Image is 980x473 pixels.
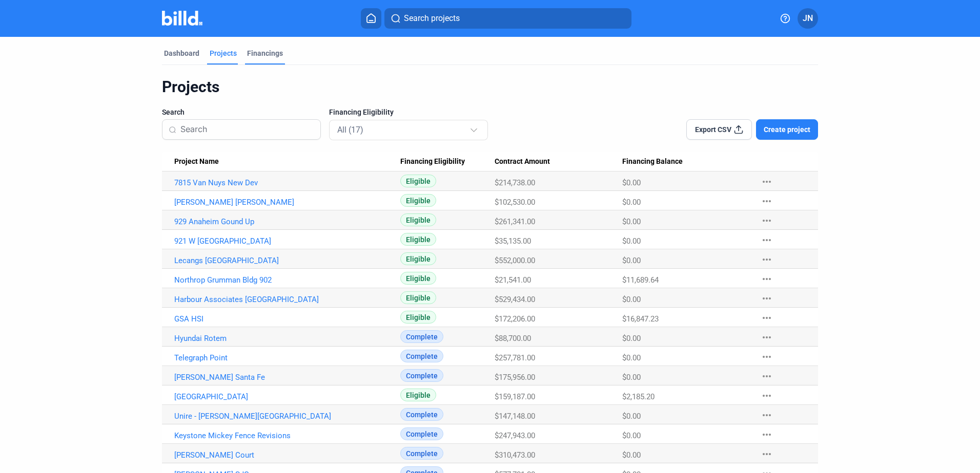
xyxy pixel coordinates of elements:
[162,77,818,97] div: Projects
[400,233,436,246] span: Eligible
[622,334,641,343] span: $0.00
[162,11,202,26] img: Billd Company Logo
[495,334,531,343] span: $88,700.00
[495,450,535,460] span: $310,473.00
[174,236,400,246] a: 921 W [GEOGRAPHIC_DATA]
[622,353,641,362] span: $0.00
[337,125,363,135] mat-select-trigger: All (17)
[686,119,752,140] button: Export CSV
[384,8,631,29] button: Search projects
[761,331,773,343] mat-icon: more_horiz
[174,178,400,187] a: 7815 Van Nuys New Dev
[495,314,535,324] span: $172,206.00
[180,119,314,140] input: Search
[761,351,773,363] mat-icon: more_horiz
[495,217,535,226] span: $261,341.00
[622,275,659,285] span: $11,689.64
[400,213,436,226] span: Eligible
[761,195,773,207] mat-icon: more_horiz
[761,234,773,246] mat-icon: more_horiz
[622,157,750,166] div: Financing Balance
[495,256,535,265] span: $552,000.00
[400,157,465,166] span: Financing Eligibility
[622,256,641,265] span: $0.00
[174,450,400,460] a: [PERSON_NAME] Court
[495,431,535,440] span: $247,943.00
[329,107,394,117] span: Financing Eligibility
[622,178,641,187] span: $0.00
[622,314,659,324] span: $16,847.23
[761,292,773,305] mat-icon: more_horiz
[400,157,495,166] div: Financing Eligibility
[174,431,400,440] a: Keystone Mickey Fence Revisions
[174,373,400,382] a: [PERSON_NAME] Santa Fe
[174,295,400,304] a: Harbour Associates [GEOGRAPHIC_DATA]
[495,392,535,401] span: $159,187.00
[495,353,535,362] span: $257,781.00
[400,272,436,285] span: Eligible
[400,427,443,440] span: Complete
[761,428,773,441] mat-icon: more_horiz
[756,119,818,140] button: Create project
[174,392,400,401] a: [GEOGRAPHIC_DATA]
[622,431,641,440] span: $0.00
[174,314,400,324] a: GSA HSI
[495,275,531,285] span: $21,541.00
[174,217,400,226] a: 929 Anaheim Gound Up
[162,107,185,117] span: Search
[495,236,531,246] span: $35,135.00
[622,373,641,382] span: $0.00
[400,175,436,187] span: Eligible
[400,350,443,362] span: Complete
[210,48,237,58] div: Projects
[622,157,683,166] span: Financing Balance
[404,12,460,25] span: Search projects
[174,157,219,166] span: Project Name
[798,8,818,29] button: JN
[622,450,641,460] span: $0.00
[400,369,443,382] span: Complete
[400,291,436,304] span: Eligible
[803,12,813,25] span: JN
[622,295,641,304] span: $0.00
[761,370,773,382] mat-icon: more_horiz
[761,176,773,188] mat-icon: more_horiz
[622,412,641,421] span: $0.00
[495,198,535,207] span: $102,530.00
[761,214,773,227] mat-icon: more_horiz
[400,447,443,460] span: Complete
[400,252,436,265] span: Eligible
[764,124,810,135] span: Create project
[400,408,443,421] span: Complete
[761,312,773,324] mat-icon: more_horiz
[164,48,199,58] div: Dashboard
[761,409,773,421] mat-icon: more_horiz
[495,295,535,304] span: $529,434.00
[495,178,535,187] span: $214,738.00
[174,334,400,343] a: Hyundai Rotem
[400,311,436,324] span: Eligible
[400,194,436,207] span: Eligible
[174,256,400,265] a: Lecangs [GEOGRAPHIC_DATA]
[495,412,535,421] span: $147,148.00
[174,275,400,285] a: Northrop Grumman Bldg 902
[622,198,641,207] span: $0.00
[761,390,773,402] mat-icon: more_horiz
[622,392,655,401] span: $2,185.20
[495,373,535,382] span: $175,956.00
[695,124,731,135] span: Export CSV
[400,330,443,343] span: Complete
[495,157,550,166] span: Contract Amount
[174,353,400,362] a: Telegraph Point
[761,273,773,285] mat-icon: more_horiz
[247,48,283,58] div: Financings
[622,217,641,226] span: $0.00
[761,448,773,460] mat-icon: more_horiz
[174,198,400,207] a: [PERSON_NAME] [PERSON_NAME]
[495,157,622,166] div: Contract Amount
[761,253,773,266] mat-icon: more_horiz
[400,389,436,401] span: Eligible
[174,412,400,421] a: Unire - [PERSON_NAME][GEOGRAPHIC_DATA]
[622,236,641,246] span: $0.00
[174,157,400,166] div: Project Name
